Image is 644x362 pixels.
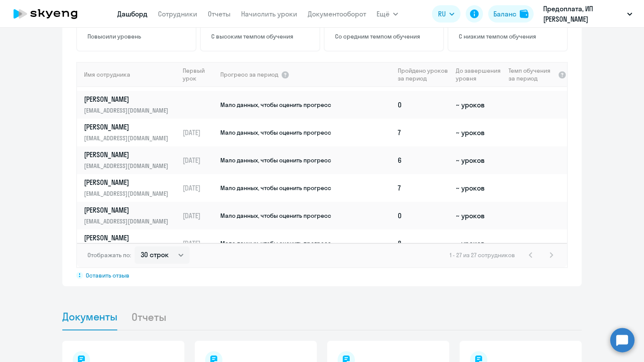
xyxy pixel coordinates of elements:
[450,251,515,259] span: 1 - 27 из 27 сотрудников
[62,310,117,323] span: Документы
[84,205,179,226] a: [PERSON_NAME][EMAIL_ADDRESS][DOMAIN_NAME]
[493,9,516,19] div: Баланс
[84,178,173,187] p: [PERSON_NAME]
[220,156,331,164] span: Мало данных, чтобы оценить прогресс
[394,202,452,229] td: 0
[520,10,528,18] img: balance
[432,5,460,23] button: RU
[394,119,452,146] td: 7
[394,62,452,87] th: Пройдено уроков за период
[179,202,219,229] td: [DATE]
[394,91,452,119] td: 0
[308,10,366,18] a: Документооборот
[220,101,331,109] span: Мало данных, чтобы оценить прогресс
[77,62,179,87] th: Имя сотрудника
[394,146,452,174] td: 6
[84,150,179,171] a: [PERSON_NAME][EMAIL_ADDRESS][DOMAIN_NAME]
[158,10,197,18] a: Сотрудники
[241,10,297,18] a: Начислить уроки
[84,106,173,115] p: [EMAIL_ADDRESS][DOMAIN_NAME]
[84,122,173,132] p: [PERSON_NAME]
[438,9,446,19] span: RU
[117,10,148,18] a: Дашборд
[543,3,624,24] p: Предоплата, ИП [PERSON_NAME]
[452,174,505,202] td: ~ уроков
[84,178,179,198] a: [PERSON_NAME][EMAIL_ADDRESS][DOMAIN_NAME]
[220,212,331,220] span: Мало данных, чтобы оценить прогресс
[84,217,173,226] p: [EMAIL_ADDRESS][DOMAIN_NAME]
[452,91,505,119] td: ~ уроков
[377,9,390,19] span: Ещё
[452,202,505,229] td: ~ уроков
[84,233,173,242] p: [PERSON_NAME]
[394,229,452,257] td: 8
[509,67,555,82] span: Темп обучения за период
[179,146,219,174] td: [DATE]
[84,94,179,115] a: [PERSON_NAME][EMAIL_ADDRESS][DOMAIN_NAME]
[220,129,331,136] span: Мало данных, чтобы оценить прогресс
[179,119,219,146] td: [DATE]
[377,5,398,23] button: Ещё
[179,174,219,202] td: [DATE]
[394,174,452,202] td: 7
[84,122,179,143] a: [PERSON_NAME][EMAIL_ADDRESS][DOMAIN_NAME]
[220,71,278,78] span: Прогресс за период
[452,146,505,174] td: ~ уроков
[84,161,173,171] p: [EMAIL_ADDRESS][DOMAIN_NAME]
[84,189,173,198] p: [EMAIL_ADDRESS][DOMAIN_NAME]
[488,5,534,23] button: Балансbalance
[84,150,173,159] p: [PERSON_NAME]
[452,62,505,87] th: До завершения уровня
[539,3,637,24] button: Предоплата, ИП [PERSON_NAME]
[179,62,219,87] th: Первый урок
[452,119,505,146] td: ~ уроков
[84,94,173,104] p: [PERSON_NAME]
[84,233,179,254] a: [PERSON_NAME][EMAIL_ADDRESS][DOMAIN_NAME]
[220,184,331,192] span: Мало данных, чтобы оценить прогресс
[452,229,505,257] td: ~ уроков
[87,251,131,259] span: Отображать по:
[86,271,129,279] span: Оставить отзыв
[179,229,219,257] td: [DATE]
[62,304,582,330] ul: Tabs
[208,10,231,18] a: Отчеты
[84,133,173,143] p: [EMAIL_ADDRESS][DOMAIN_NAME]
[220,239,331,247] span: Мало данных, чтобы оценить прогресс
[84,205,173,215] p: [PERSON_NAME]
